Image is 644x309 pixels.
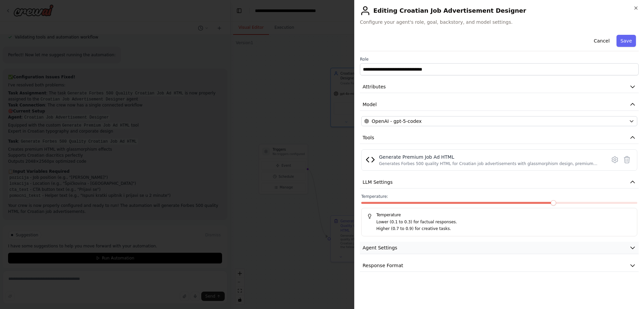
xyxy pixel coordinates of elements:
button: Agent Settings [360,242,639,254]
button: Tools [360,132,639,144]
span: Tools [363,134,374,141]
span: Attributes [363,83,386,90]
button: Delete tool [621,154,633,166]
p: Higher (0.7 to 0.9) for creative tasks. [376,226,632,232]
button: Attributes [360,81,639,93]
button: Configure tool [609,154,621,166]
span: Configure your agent's role, goal, backstory, and model settings. [360,19,639,25]
span: Agent Settings [363,244,397,251]
div: Generate Premium Job Ad HTML [379,154,602,160]
span: OpenAI - gpt-5-codex [372,118,422,125]
img: Generate Premium Job Ad HTML [366,155,375,164]
div: Generates Forbes 500 quality HTML for Croatian job advertisements with glassmorphism design, prem... [379,161,602,166]
span: Model [363,101,377,108]
button: Cancel [590,35,613,47]
button: Save [616,35,636,47]
h5: Temperature [367,212,632,218]
button: Model [360,98,639,111]
label: Role [360,57,639,62]
button: OpenAI - gpt-5-codex [361,116,637,126]
button: Response Format [360,259,639,272]
span: LLM Settings [363,179,393,185]
span: Temperature: [361,194,388,199]
button: LLM Settings [360,176,639,188]
span: Response Format [363,262,403,269]
h2: Editing Croatian Job Advertisement Designer [360,5,639,16]
p: Lower (0.1 to 0.3) for factual responses. [376,219,632,226]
